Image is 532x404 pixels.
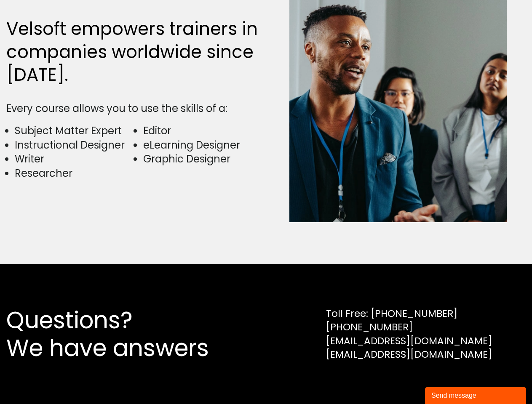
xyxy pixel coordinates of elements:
[425,385,528,404] iframe: chat widget
[143,152,262,166] li: Graphic Designer
[326,307,492,361] div: Toll Free: [PHONE_NUMBER] [PHONE_NUMBER] [EMAIL_ADDRESS][DOMAIN_NAME] [EMAIL_ADDRESS][DOMAIN_NAME]
[15,166,133,181] li: Researcher
[6,18,262,87] h2: Velsoft empowers trainers in companies worldwide since [DATE].
[15,138,133,152] li: Instructional Designer
[15,152,133,166] li: Writer
[6,101,262,116] div: Every course allows you to use the skills of a:
[15,124,133,138] li: Subject Matter Expert
[143,138,262,152] li: eLearning Designer
[143,124,262,138] li: Editor
[6,306,239,362] h2: Questions? We have answers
